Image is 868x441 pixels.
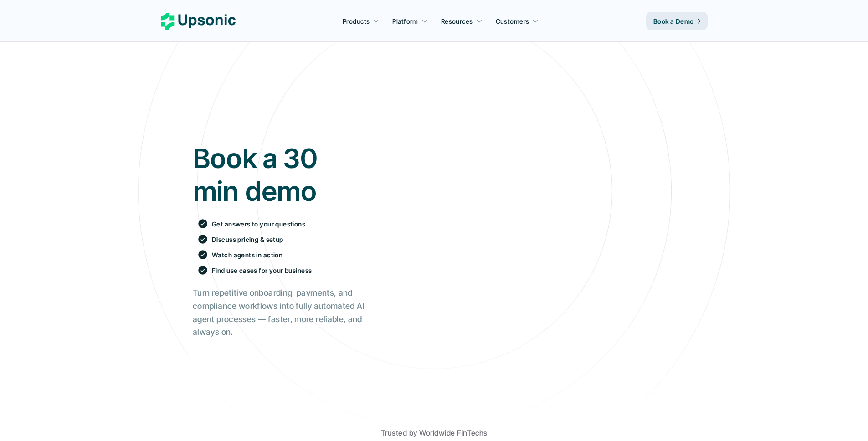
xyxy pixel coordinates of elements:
[193,287,365,339] h2: Turn repetitive onboarding, payments, and compliance workflows into fully automated AI agent proc...
[343,16,370,26] p: Products
[392,16,418,26] p: Platform
[496,16,529,26] p: Customers
[212,219,305,229] p: Get answers to your questions
[381,426,488,440] p: Trusted by Worldwide FinTechs
[212,235,283,244] p: Discuss pricing & setup
[193,142,365,207] h1: Book a 30 min demo
[337,13,385,29] a: Products
[653,16,694,26] p: Book a Demo
[212,250,282,260] p: Watch agents in action
[212,266,312,275] p: Find use cases for your business
[646,12,708,30] a: Book a Demo
[441,16,473,26] p: Resources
